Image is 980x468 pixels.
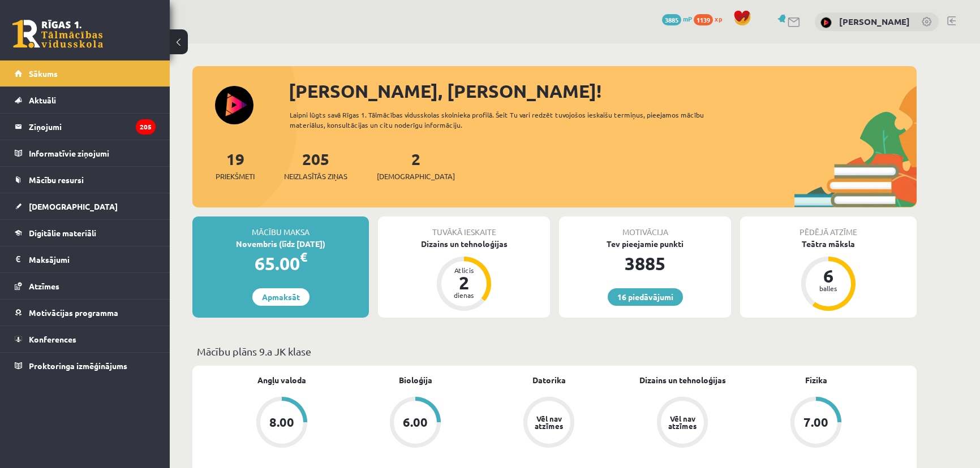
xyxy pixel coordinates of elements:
[29,307,118,318] span: Motivācijas programma
[447,267,481,274] div: Atlicis
[740,216,917,238] div: Pēdējā atzīme
[378,238,550,313] a: Dizains un tehnoloģijas Atlicis 2 dienas
[811,285,845,292] div: balles
[639,374,726,386] a: Dizains un tehnoloģijas
[29,281,59,291] span: Atzīmes
[811,267,845,285] div: 6
[378,216,550,238] div: Tuvākā ieskaite
[15,300,156,326] a: Motivācijas programma
[257,374,306,386] a: Angļu valoda
[136,119,156,135] i: 205
[377,171,455,182] span: [DEMOGRAPHIC_DATA]
[192,238,369,250] div: Novembris (līdz [DATE])
[616,397,749,450] a: Vēl nav atzīmes
[29,201,118,211] span: [DEMOGRAPHIC_DATA]
[740,238,917,313] a: Teātra māksla 6 balles
[533,415,565,430] div: Vēl nav atzīmes
[662,14,681,25] span: 3885
[447,274,481,292] div: 2
[15,114,156,140] a: Ziņojumi205
[377,149,455,182] a: 2[DEMOGRAPHIC_DATA]
[667,415,698,430] div: Vēl nav atzīmes
[608,288,683,306] a: 16 piedāvājumi
[820,17,832,28] img: Marija Gudrenika
[300,249,307,265] span: €
[269,416,294,428] div: 8.00
[216,171,255,182] span: Priekšmeti
[349,397,482,450] a: 6.00
[29,246,156,272] legend: Maksājumi
[29,114,156,140] legend: Ziņojumi
[403,416,428,428] div: 6.00
[29,361,127,371] span: Proktoringa izmēģinājums
[29,228,96,238] span: Digitālie materiāli
[252,288,310,306] a: Apmaksāt
[740,238,917,250] div: Teātra māksla
[15,353,156,379] a: Proktoringa izmēģinājums
[749,397,883,450] a: 7.00
[839,16,910,27] a: [PERSON_NAME]
[29,175,84,185] span: Mācību resursi
[694,14,713,25] span: 1139
[15,193,156,219] a: [DEMOGRAPHIC_DATA]
[715,14,722,23] span: xp
[532,374,566,386] a: Datorika
[399,374,432,386] a: Bioloģija
[694,14,728,23] a: 1139 xp
[683,14,692,23] span: mP
[378,238,550,250] div: Dizains un tehnoloģijas
[284,149,347,182] a: 205Neizlasītās ziņas
[290,110,724,130] div: Laipni lūgts savā Rīgas 1. Tālmācības vidusskolas skolnieka profilā. Šeit Tu vari redzēt tuvojošo...
[805,374,827,386] a: Fizika
[284,171,347,182] span: Neizlasītās ziņas
[15,167,156,193] a: Mācību resursi
[662,14,692,23] a: 3885 mP
[192,216,369,238] div: Mācību maksa
[192,250,369,277] div: 65.00
[559,238,731,250] div: Tev pieejamie punkti
[29,68,58,79] span: Sākums
[15,60,156,86] a: Sākums
[12,20,103,48] a: Rīgas 1. Tālmācības vidusskola
[15,140,156,166] a: Informatīvie ziņojumi
[216,149,255,182] a: 19Priekšmeti
[29,140,156,166] legend: Informatīvie ziņojumi
[289,77,917,105] div: [PERSON_NAME], [PERSON_NAME]!
[559,216,731,238] div: Motivācija
[197,344,912,359] p: Mācību plāns 9.a JK klase
[29,334,76,344] span: Konferences
[15,273,156,299] a: Atzīmes
[15,246,156,272] a: Maksājumi
[15,220,156,246] a: Digitālie materiāli
[803,416,828,428] div: 7.00
[15,87,156,113] a: Aktuāli
[15,326,156,352] a: Konferences
[29,95,56,105] span: Aktuāli
[447,292,481,298] div: dienas
[482,397,616,450] a: Vēl nav atzīmes
[215,397,349,450] a: 8.00
[559,250,731,277] div: 3885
